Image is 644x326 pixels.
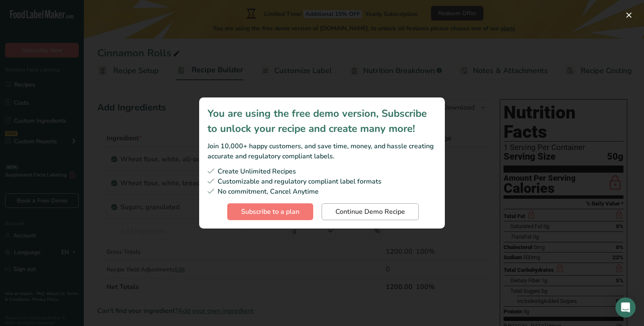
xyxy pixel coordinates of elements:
span: Subscribe to a plan [241,207,299,217]
div: Join 10,000+ happy customers, and save time, money, and hassle creating accurate and regulatory c... [208,141,436,161]
div: No commitment, Cancel Anytime [208,187,436,197]
div: You are using the free demo version, Subscribe to unlock your recipe and create many more! [208,106,436,136]
span: Continue Demo Recipe [335,207,405,217]
button: Subscribe to a plan [227,203,313,220]
button: Continue Demo Recipe [322,203,419,220]
div: Create Unlimited Recipes [208,166,436,176]
div: Open Intercom Messenger [615,297,636,318]
div: Customizable and regulatory compliant label formats [208,176,436,187]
